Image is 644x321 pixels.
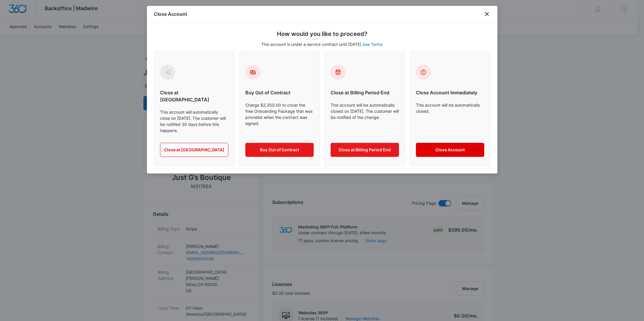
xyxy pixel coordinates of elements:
button: Buy Out of Contract [245,143,314,157]
h1: Close Account [154,11,187,18]
p: This account will be automatically closed on [DATE]. The customer will be notified of the change. [331,102,399,133]
p: This account will be automatically closed. [416,102,484,133]
h5: How would you like to proceed? [154,30,490,38]
h6: Close Account Immediately [416,89,484,96]
h6: Close at Billing Period End [331,89,399,96]
button: close [483,11,490,18]
button: Close at Billing Period End [331,143,399,157]
button: Close Account [416,143,484,157]
a: See Terms [362,42,383,47]
button: Close at [GEOGRAPHIC_DATA] [160,143,228,157]
h6: Close at [GEOGRAPHIC_DATA] [160,89,228,103]
p: This account will automatically close on [DATE]. The customer will be notified 30 days before thi... [160,109,228,133]
p: This account is under a service contract until [DATE]. [154,41,490,47]
h6: Buy Out of Contract [245,89,314,96]
p: Charge $2,350.00 to cover the free Onboarding Package that was provided when the contract was sig... [245,102,314,133]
